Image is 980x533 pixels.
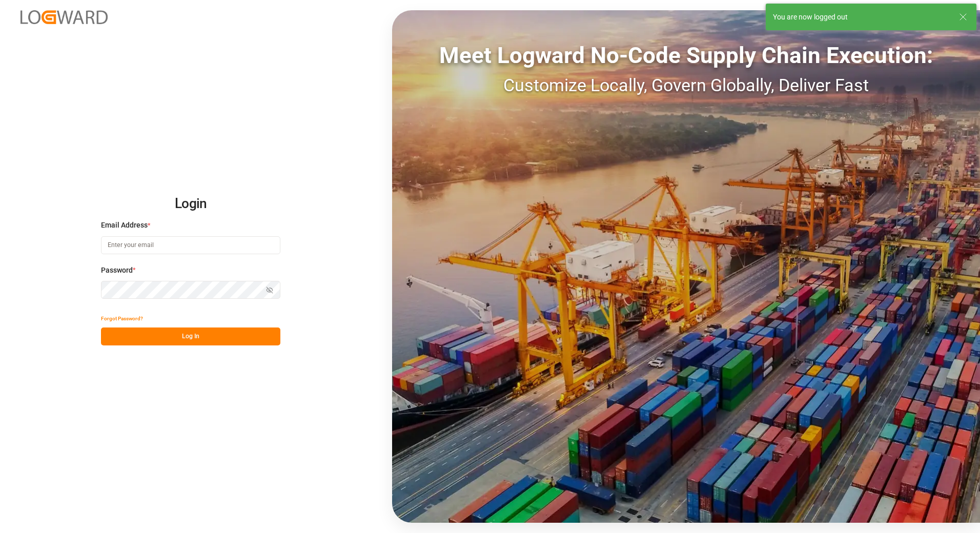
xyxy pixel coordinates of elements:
[101,327,280,345] button: Log In
[101,310,143,327] button: Forgot Password?
[21,10,108,24] img: Logward_new_orange.png
[392,72,980,98] div: Customize Locally, Govern Globally, Deliver Fast
[101,236,280,254] input: Enter your email
[101,220,148,231] span: Email Address
[773,12,949,23] div: You are now logged out
[392,38,980,72] div: Meet Logward No-Code Supply Chain Execution:
[101,188,280,220] h2: Login
[101,265,133,276] span: Password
